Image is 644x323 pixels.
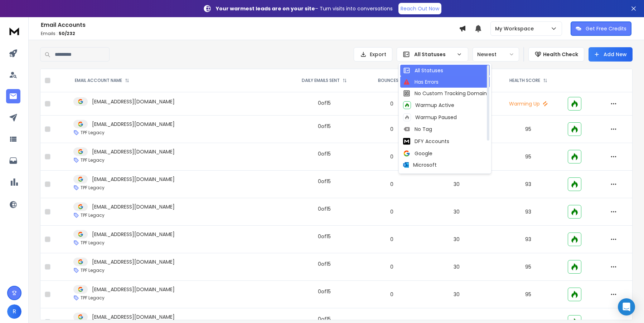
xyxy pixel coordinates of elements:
[369,100,415,107] p: 0
[403,101,454,109] div: Warmup Active
[216,5,393,12] p: – Turn visits into conversations
[318,315,331,323] div: 0 of 15
[81,130,105,136] p: TPF Legacy
[318,150,331,157] div: 0 of 15
[81,157,105,163] p: TPF Legacy
[81,212,105,218] p: TPF Legacy
[493,143,563,171] td: 95
[92,203,175,210] p: [EMAIL_ADDRESS][DOMAIN_NAME]
[302,78,340,83] p: DAILY EMAILS SENT
[369,126,415,133] p: 0
[401,5,439,12] p: Reach Out Now
[81,295,105,301] p: TPF Legacy
[92,313,175,320] p: [EMAIL_ADDRESS][DOMAIN_NAME]
[493,116,563,143] td: 95
[378,78,398,83] p: BOUNCES
[92,286,175,293] p: [EMAIL_ADDRESS][DOMAIN_NAME]
[420,281,494,308] td: 30
[493,253,563,281] td: 95
[318,99,331,107] div: 0 of 15
[493,226,563,253] td: 93
[318,123,331,130] div: 0 of 15
[7,304,21,319] button: R
[318,233,331,240] div: 0 of 15
[420,171,494,198] td: 30
[493,281,563,308] td: 95
[81,240,105,246] p: TPF Legacy
[369,263,415,270] p: 0
[403,78,439,85] div: Has Errors
[369,236,415,243] p: 0
[528,47,584,62] button: Health Check
[369,208,415,215] p: 0
[369,153,415,160] p: 0
[354,47,392,62] button: Export
[586,25,626,32] p: Get Free Credits
[41,31,459,36] p: Emails :
[420,253,494,281] td: 30
[493,198,563,226] td: 93
[403,90,487,97] div: No Custom Tracking Domain
[216,5,315,12] strong: Your warmest leads are on your site
[420,198,494,226] td: 30
[498,100,559,107] p: Warming Up
[618,298,635,315] div: Open Intercom Messenger
[493,171,563,198] td: 93
[403,126,432,133] div: No Tag
[369,291,415,298] p: 0
[81,268,105,273] p: TPF Legacy
[92,98,175,105] p: [EMAIL_ADDRESS][DOMAIN_NAME]
[543,51,578,58] p: Health Check
[414,51,454,58] p: All Statuses
[403,161,437,168] div: Microsoft
[589,47,633,62] button: Add New
[403,137,449,146] div: DFY Accounts
[41,21,459,29] h1: Email Accounts
[403,150,432,157] div: Google
[403,113,457,121] div: Warmup Paused
[403,67,443,74] div: All Statuses
[92,148,175,155] p: [EMAIL_ADDRESS][DOMAIN_NAME]
[75,78,129,83] div: EMAIL ACCOUNT NAME
[318,288,331,295] div: 0 of 15
[318,260,331,268] div: 0 of 15
[81,185,105,191] p: TPF Legacy
[420,226,494,253] td: 30
[509,78,540,83] p: HEALTH SCORE
[369,181,415,188] p: 0
[495,25,537,32] p: My Workspace
[92,121,175,128] p: [EMAIL_ADDRESS][DOMAIN_NAME]
[318,205,331,212] div: 0 of 15
[473,47,519,62] button: Newest
[7,24,21,38] img: logo
[398,3,441,14] a: Reach Out Now
[92,176,175,183] p: [EMAIL_ADDRESS][DOMAIN_NAME]
[92,258,175,265] p: [EMAIL_ADDRESS][DOMAIN_NAME]
[571,21,631,36] button: Get Free Credits
[92,231,175,238] p: [EMAIL_ADDRESS][DOMAIN_NAME]
[318,178,331,185] div: 0 of 15
[59,30,75,36] span: 50 / 232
